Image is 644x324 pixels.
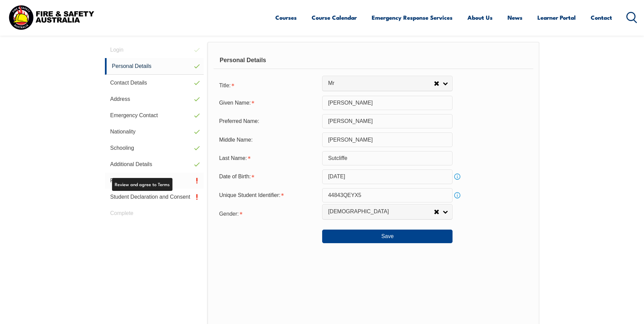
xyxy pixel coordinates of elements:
input: 10 Characters no 1, 0, O or I [322,188,453,202]
div: Preferred Name: [214,115,322,128]
a: Additional Details [105,156,204,173]
a: Contact [591,8,612,26]
a: Info [453,191,462,200]
a: Courses [275,8,297,26]
div: Last Name is required. [214,152,322,165]
a: Student Declaration and Consent [105,189,204,205]
div: Personal Details [214,52,533,69]
a: Contact Details [105,75,204,91]
div: Title is required. [214,78,322,92]
span: [DEMOGRAPHIC_DATA] [328,208,434,215]
span: Title: [219,83,231,88]
a: Personal Details [105,58,204,75]
a: Emergency Contact [105,107,204,124]
input: Select Date... [322,169,453,184]
a: Address [105,91,204,107]
div: Middle Name: [214,133,322,146]
div: Unique Student Identifier is required. [214,189,322,202]
a: News [508,8,522,26]
span: Gender: [219,211,239,217]
a: Schooling [105,140,204,156]
a: Course Calendar [312,8,357,26]
a: Privacy Notice & Policy [105,173,204,189]
a: About Us [467,8,493,26]
a: Nationality [105,124,204,140]
span: Mr [328,80,434,87]
div: Gender is required. [214,206,322,220]
div: Given Name is required. [214,96,322,109]
a: Emergency Response Services [372,8,453,26]
a: Learner Portal [537,8,576,26]
a: Info [453,172,462,181]
button: Save [322,230,453,243]
div: Date of Birth is required. [214,170,322,183]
